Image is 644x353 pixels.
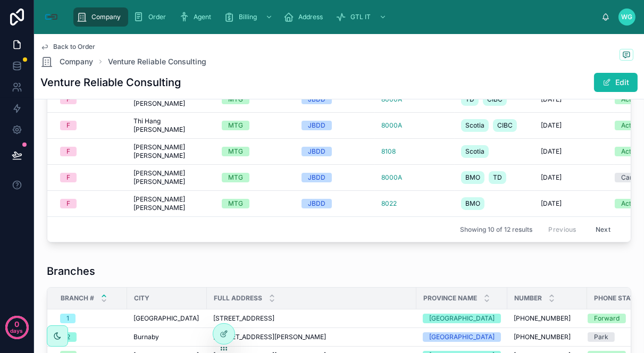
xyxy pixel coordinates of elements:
[465,121,484,130] span: Scotia
[621,199,640,208] div: Active
[66,199,70,208] div: F
[66,314,69,323] div: 1
[194,13,211,21] span: Agent
[381,147,448,156] a: 8108
[66,173,70,182] div: F
[73,7,128,27] a: Company
[60,173,121,182] a: F
[133,333,159,341] span: Burnaby
[222,173,289,182] a: MTG
[541,173,608,182] a: [DATE]
[175,7,219,27] a: Agent
[302,147,369,156] a: JBDD
[133,314,199,323] span: [GEOGRAPHIC_DATA]
[332,7,392,27] a: GTL IT
[130,7,173,27] a: Order
[60,314,121,323] a: 1
[213,314,410,323] a: [STREET_ADDRESS]
[108,56,206,67] a: Venture Reliable Consulting
[588,221,618,238] button: Next
[91,13,121,21] span: Company
[461,169,528,186] a: BMOTD
[621,95,640,104] div: Active
[66,121,70,130] div: F
[461,195,528,212] a: BMO
[594,73,638,92] button: Edit
[61,294,94,302] span: Branch #
[213,333,326,341] span: [STREET_ADDRESS][PERSON_NAME]
[423,294,477,302] span: Province Name
[222,95,289,104] a: MTG
[541,147,562,156] span: [DATE]
[308,147,325,156] div: JBDD
[381,147,396,156] a: 8108
[133,91,209,108] a: [PERSON_NAME] [PERSON_NAME]
[423,332,501,342] a: [GEOGRAPHIC_DATA]
[302,173,369,182] a: JBDD
[429,314,495,323] div: [GEOGRAPHIC_DATA]
[541,95,562,104] span: [DATE]
[497,121,513,130] span: CIBC
[43,9,60,26] img: App logo
[621,147,640,156] div: Active
[40,55,93,68] a: Company
[47,264,95,279] h1: Branches
[465,173,480,182] span: BMO
[302,121,369,130] a: JBDD
[60,56,93,67] span: Company
[280,7,330,27] a: Address
[461,117,528,134] a: ScotiaCIBC
[40,75,181,90] h1: Venture Reliable Consulting
[381,121,448,130] a: 8000A
[423,314,501,323] a: [GEOGRAPHIC_DATA]
[133,143,209,160] a: [PERSON_NAME] [PERSON_NAME]
[541,173,562,182] span: [DATE]
[66,332,70,342] div: 2
[350,13,371,21] span: GTL IT
[514,294,542,302] span: Number
[594,294,643,302] span: Phone Status
[133,169,209,186] span: [PERSON_NAME] [PERSON_NAME]
[381,199,397,208] a: 8022
[487,95,503,104] span: CIBC
[381,121,402,130] a: 8000A
[381,95,402,104] a: 8000A
[302,199,369,208] a: JBDD
[541,121,608,130] a: [DATE]
[308,121,325,130] div: JBDD
[461,91,528,108] a: TDCIBC
[148,13,166,21] span: Order
[465,147,484,156] span: Scotia
[11,323,23,338] p: days
[461,143,528,160] a: Scotia
[429,332,495,342] div: [GEOGRAPHIC_DATA]
[308,95,325,104] div: JBDD
[239,13,257,21] span: Billing
[381,173,402,182] span: 8000A
[514,314,571,323] span: [PHONE_NUMBER]
[381,173,448,182] a: 8000A
[60,121,121,130] a: F
[541,121,562,130] span: [DATE]
[214,294,262,302] span: Full Address
[222,121,289,130] a: MTG
[302,95,369,104] a: JBDD
[66,95,70,104] div: F
[14,319,19,330] p: 0
[228,199,243,208] div: MTG
[133,117,209,134] span: Thi Hang [PERSON_NAME]
[40,43,95,51] a: Back to Order
[541,147,608,156] a: [DATE]
[53,43,95,51] span: Back to Order
[541,199,562,208] span: [DATE]
[221,7,278,27] a: Billing
[465,199,480,208] span: BMO
[213,333,410,341] a: [STREET_ADDRESS][PERSON_NAME]
[298,13,323,21] span: Address
[60,332,121,342] a: 2
[541,95,608,104] a: [DATE]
